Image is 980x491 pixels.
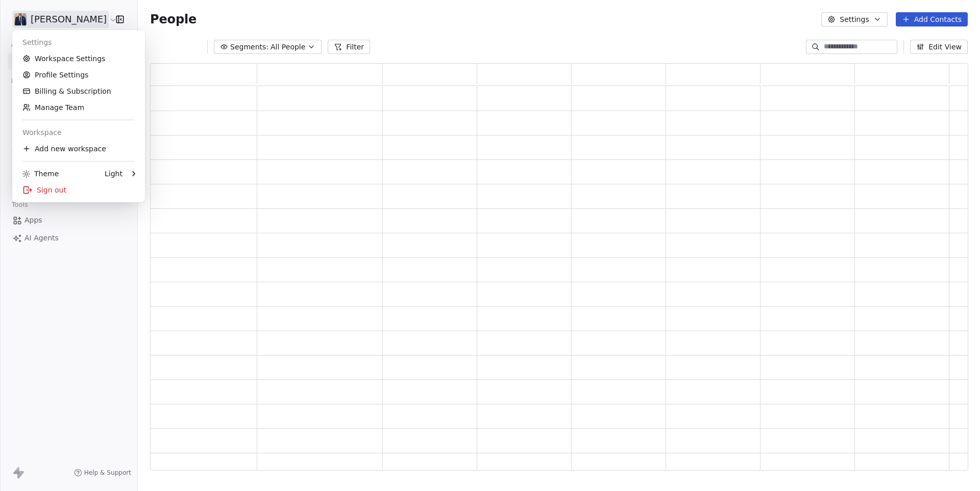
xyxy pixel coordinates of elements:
[16,50,141,67] a: Workspace Settings
[16,124,141,141] div: Workspace
[22,169,59,179] div: Theme
[16,83,141,99] a: Billing & Subscription
[16,99,141,116] a: Manage Team
[16,141,141,157] div: Add new workspace
[105,169,122,179] div: Light
[16,182,141,198] div: Sign out
[16,34,141,50] div: Settings
[16,67,141,83] a: Profile Settings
